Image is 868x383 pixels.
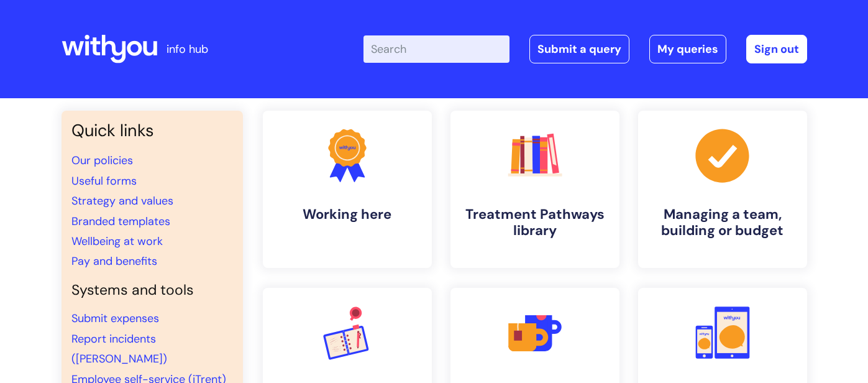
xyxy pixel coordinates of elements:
a: Useful forms [71,173,137,188]
a: Submit a query [529,35,629,63]
h3: Quick links [71,121,233,141]
a: Sign out [746,35,807,63]
a: Pay and benefits [71,254,157,269]
a: My queries [649,35,726,63]
a: Managing a team, building or budget [638,111,807,268]
h4: Managing a team, building or budget [648,206,797,239]
a: Treatment Pathways library [450,111,619,268]
a: Working here [263,111,432,268]
p: info hub [167,39,208,59]
h4: Working here [273,206,422,223]
a: Wellbeing at work [71,234,163,249]
a: Branded templates [71,214,170,229]
a: Submit expenses [71,311,159,326]
a: Strategy and values [71,193,173,208]
h4: Treatment Pathways library [460,206,610,239]
h4: Systems and tools [71,282,233,299]
a: Our policies [71,153,133,168]
a: Report incidents ([PERSON_NAME]) [71,331,167,366]
input: Search [363,35,509,63]
div: | - [363,35,807,63]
